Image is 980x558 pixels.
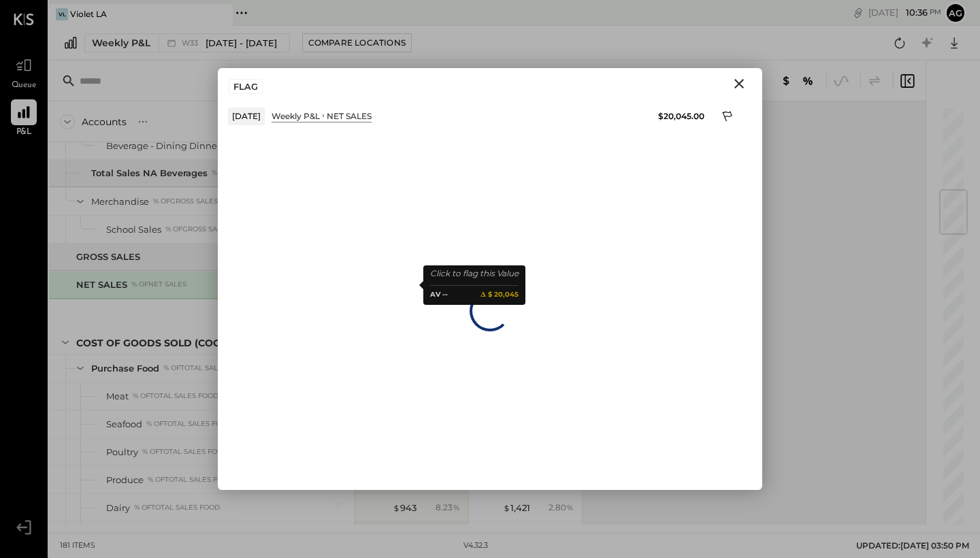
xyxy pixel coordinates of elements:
[212,168,276,178] div: % of GROSS SALES
[165,225,230,234] div: % of GROSS SALES
[148,475,233,485] div: % of Total Sales Food
[228,108,265,125] div: [DATE]
[1,52,47,92] a: Queue
[182,39,202,47] span: W33
[453,502,460,512] span: %
[549,502,574,514] div: 2.80
[480,289,519,301] b: 𝚫 $ 20,045
[84,33,290,52] button: Weekly P&L W33[DATE] - [DATE]
[70,8,107,20] div: Violet LA
[153,197,218,206] div: % of GROSS SALES
[463,540,488,551] div: v 4.32.3
[302,33,412,52] button: Compare Locations
[503,502,510,513] span: $
[134,503,220,512] div: % of Total Sales Food
[106,446,138,459] div: Poultry
[60,540,95,551] div: 181 items
[851,5,865,20] div: copy link
[131,280,186,289] div: % of NET SALES
[272,110,320,122] div: Weekly P&L
[106,474,144,487] div: Produce
[16,127,32,139] span: P&L
[146,419,232,429] div: % of Total Sales Food
[566,502,574,512] span: %
[945,2,966,24] button: ag
[106,139,220,152] div: Beverage - Dining Dinner
[76,336,230,350] div: COST OF GOODS SOLD (COGS)
[327,110,372,122] div: NET SALES
[206,37,277,50] span: [DATE] - [DATE]
[133,391,218,401] div: % of Total Sales Food
[393,502,400,513] span: $
[76,250,140,263] div: GROSS SALES
[91,362,159,375] div: Purchase Food
[56,8,68,20] div: VL
[393,502,416,514] div: 943
[92,36,150,50] div: Weekly P&L
[430,289,448,301] div: AV --
[856,540,969,551] span: UPDATED: [DATE] 03:50 PM
[430,267,519,280] div: Click to flag this Value
[82,115,127,129] div: Accounts
[308,37,406,48] div: Compare Locations
[229,79,263,94] div: FLAG
[106,418,142,431] div: Seafood
[727,75,751,93] button: Close
[436,502,460,514] div: 8.23
[1,99,47,139] a: P&L
[868,6,941,19] div: [DATE]
[91,195,149,208] div: Merchandise
[12,80,37,92] span: Queue
[163,363,249,373] div: % of Total Sales Food
[106,223,161,236] div: School Sales
[503,502,530,514] div: 1,421
[76,278,127,291] div: NET SALES
[91,167,208,180] div: Total Sales NA Beverages
[142,447,228,457] div: % of Total Sales Food
[106,502,130,514] div: Dairy
[658,110,704,122] div: $20,045.00
[106,390,129,403] div: Meat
